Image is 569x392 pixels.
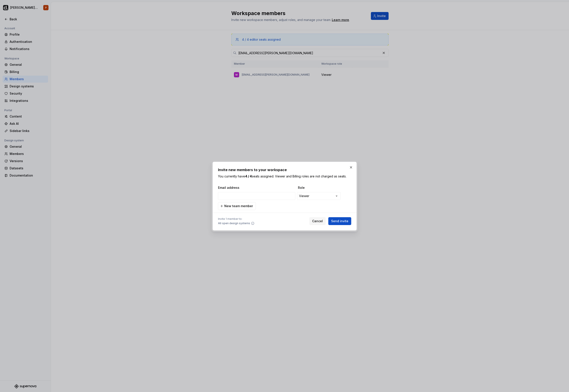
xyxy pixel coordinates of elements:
b: 4 / 4 [245,174,252,178]
span: Cancel [312,219,323,223]
span: All open design systems [218,222,250,225]
h2: Invite new members to your workspace [218,167,351,172]
span: New team member [224,204,253,208]
button: Send invite [328,217,351,225]
span: Role [298,186,342,190]
p: You currently have seats assigned. Viewer and Billing roles are not charged as seats. [218,174,351,179]
span: Send invite [331,219,348,223]
button: Cancel [309,217,326,225]
span: Email address [218,186,296,190]
button: New team member [218,202,256,210]
span: Invite 1 member to: [218,217,254,221]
